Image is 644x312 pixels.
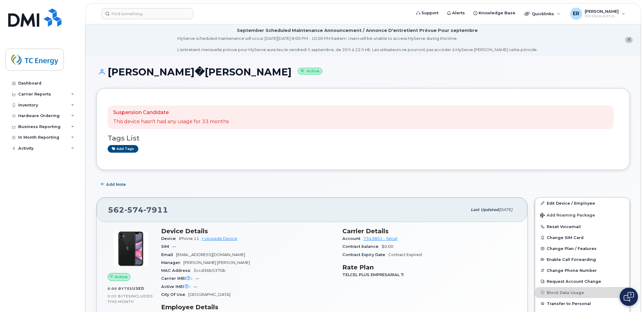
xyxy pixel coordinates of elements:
[96,67,630,77] h1: [PERSON_NAME]�[PERSON_NAME]
[342,272,407,277] span: TELCEL PLUS EMPRESARIAL 7
[388,252,422,257] span: Contract Expired
[113,231,149,267] img: iPhone_11.jpg
[547,246,597,251] span: Change Plan / Features
[535,254,629,265] button: Enable Call Forwarding
[108,205,168,214] span: 562
[161,284,193,289] span: Active IMEI
[161,227,335,235] h3: Device Details
[535,276,629,287] button: Request Account Change
[179,236,199,241] span: iPhone 11
[108,134,618,142] h3: Tags List
[124,205,144,214] span: 574
[96,179,131,190] button: Add Note
[188,292,230,297] span: [GEOGRAPHIC_DATA]
[547,257,596,262] span: Enable Call Forwarding
[161,236,179,241] span: Device
[161,276,195,281] span: Carrier IMEI
[161,244,172,249] span: SIM
[535,198,629,209] a: Edit Device / Employee
[342,236,363,241] span: Account
[144,205,168,214] span: 7911
[471,207,499,212] span: Last updated
[540,213,595,219] span: Add Roaming Package
[161,268,193,273] span: MAC Address
[108,294,131,298] span: 0.00 Bytes
[106,182,126,187] span: Add Note
[625,37,633,43] button: close notification
[535,243,629,254] button: Change Plan / Features
[535,209,629,221] button: Add Roaming Package
[342,264,516,271] h3: Rate Plan
[535,265,629,276] button: Change Phone Number
[177,36,538,53] div: MyServe scheduled maintenance will occur [DATE][DATE] 8:00 PM - 10:00 PM Eastern. Users will be u...
[237,27,478,34] div: September Scheduled Maintenance Announcement / Annonce D'entretient Prévue Pour septembre
[382,244,393,249] span: $0.00
[161,260,183,265] span: Manager
[161,252,176,257] span: Email
[535,298,629,309] button: Transfer to Personal
[113,109,229,116] p: Suspension Candidate
[342,244,382,249] span: Contract balance
[535,221,629,232] button: Reset Voicemail
[499,207,512,212] span: [DATE]
[113,118,229,125] p: This device hasn't had any usage for 33 months
[108,286,132,291] span: 0.00 Bytes
[132,286,144,291] span: used
[161,292,188,297] span: City Of Use
[183,260,250,265] span: [PERSON_NAME] [PERSON_NAME]
[195,276,199,281] span: —
[108,145,138,153] a: Add tags
[115,274,128,280] span: Active
[535,287,629,298] button: Block Data Usage
[193,284,197,289] span: —
[624,292,634,302] img: Open chat
[363,236,397,241] a: 7343851 - Telcel
[342,252,388,257] span: Contract Expiry Date
[298,68,322,75] small: Active
[342,227,516,235] h3: Carrier Details
[176,252,245,257] span: [EMAIL_ADDRESS][DOMAIN_NAME]
[161,303,335,311] h3: Employee Details
[535,232,629,243] button: Change SIM Card
[193,268,226,273] span: 3ccd36b5370b
[172,244,176,249] span: —
[202,236,237,241] a: + Upgrade Device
